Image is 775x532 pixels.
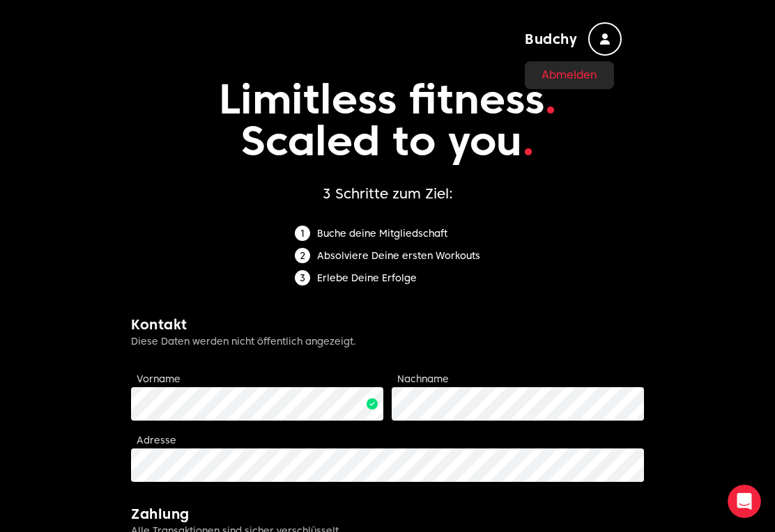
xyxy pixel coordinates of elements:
[295,270,480,285] li: Erlebe Deine Erfolge
[525,61,614,89] div: Budchy
[542,67,597,84] button: Abmelden
[728,485,761,518] iframe: Intercom live chat
[295,248,480,263] li: Absolviere Deine ersten Workouts
[295,226,480,241] li: Buche deine Mitgliedschaft
[131,504,644,524] h2: Zahlung
[544,73,557,124] span: .
[397,373,449,384] label: Nachname
[131,334,644,348] p: Diese Daten werden nicht öffentlich angezeigt.
[131,315,644,334] h2: Kontakt
[525,22,622,56] button: Budchy
[131,56,644,184] p: Limitless fitness Scaled to you
[522,115,535,166] span: .
[525,29,577,49] span: Budchy
[137,373,181,384] label: Vorname
[137,435,176,446] label: Adresse
[131,184,644,203] h1: 3 Schritte zum Ziel:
